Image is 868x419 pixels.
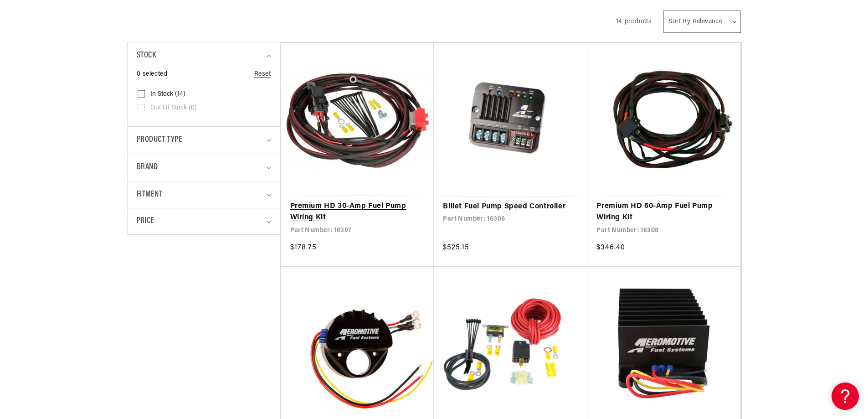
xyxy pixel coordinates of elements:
[150,90,185,98] span: In stock (14)
[596,201,731,224] a: Premium HD 60-Amp Fuel Pump Wiring Kit
[137,42,271,69] summary: Stock (0 selected)
[137,69,168,79] span: 0 selected
[290,201,425,224] a: Premium HD 30-Amp Fuel Pump Wiring Kit
[137,208,271,234] summary: Price
[137,49,156,62] span: Stock
[137,134,183,147] span: Product type
[137,127,271,154] summary: Product type (0 selected)
[137,181,271,208] summary: Fitment (0 selected)
[137,161,158,174] span: Brand
[150,104,197,112] span: Out of stock (0)
[137,188,163,202] span: Fitment
[443,201,578,213] a: Billet Fuel Pump Speed Controller
[137,215,154,228] span: Price
[137,154,271,181] summary: Brand (0 selected)
[616,18,652,25] span: 14 products
[254,69,271,79] a: Reset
